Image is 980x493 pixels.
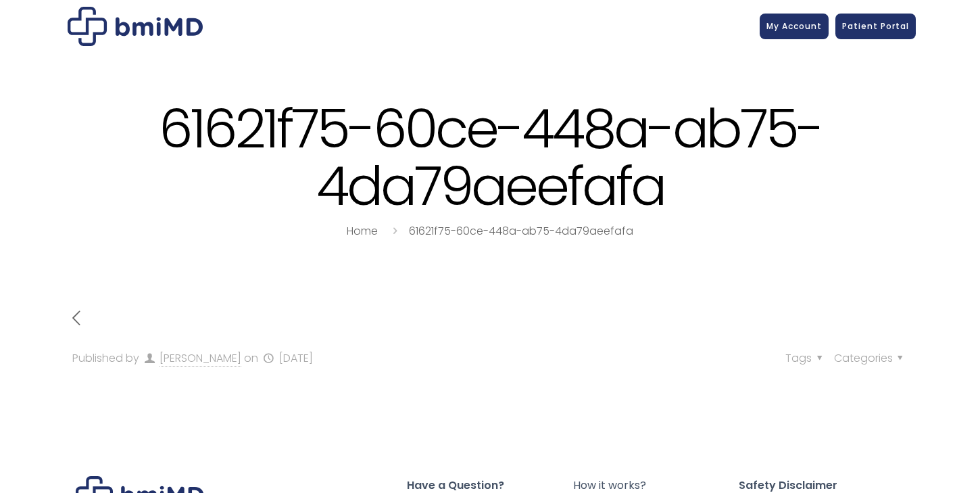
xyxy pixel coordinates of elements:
i: published [261,350,276,366]
span: Published by [72,350,139,366]
h1: 61621f75-60ce-448a-ab75-4da79aeefafa [64,100,916,215]
i: previous post [64,306,88,330]
time: [DATE] [279,350,313,366]
img: 61621f75-60ce-448a-ab75-4da79aeefafa [68,7,203,46]
i: author [142,350,157,366]
a: Home [347,223,378,239]
i: breadcrumbs separator [387,223,402,239]
a: Patient Portal [835,14,916,39]
span: My Account [766,20,822,32]
span: Tags [785,350,827,366]
a: My Account [760,14,829,39]
a: [PERSON_NAME] [160,350,241,367]
span: on [244,350,258,366]
span: Categories [834,350,908,366]
span: Patient Portal [842,20,909,32]
a: previous post [64,308,88,330]
a: 61621f75-60ce-448a-ab75-4da79aeefafa [409,223,633,239]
